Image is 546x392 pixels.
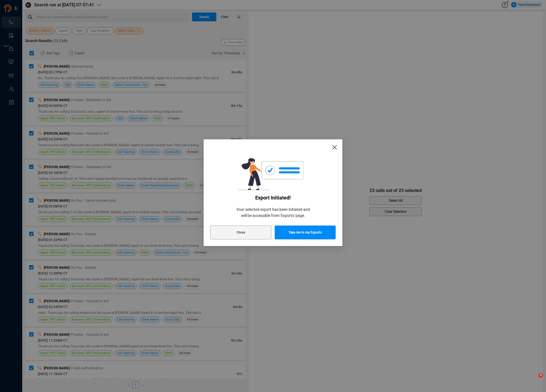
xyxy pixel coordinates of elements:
[289,226,322,239] span: Take me to my Exports
[539,373,543,378] span: 3
[237,226,245,239] span: Close
[527,373,540,386] iframe: Intercom live chat
[210,226,271,239] button: Close
[275,226,336,239] button: Take me to my Exports
[210,195,336,201] span: Export initiated!
[210,206,336,212] span: Your selected export has been initiated and
[210,212,336,219] span: will be accessible from 'Exports' page.
[327,139,342,155] button: Close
